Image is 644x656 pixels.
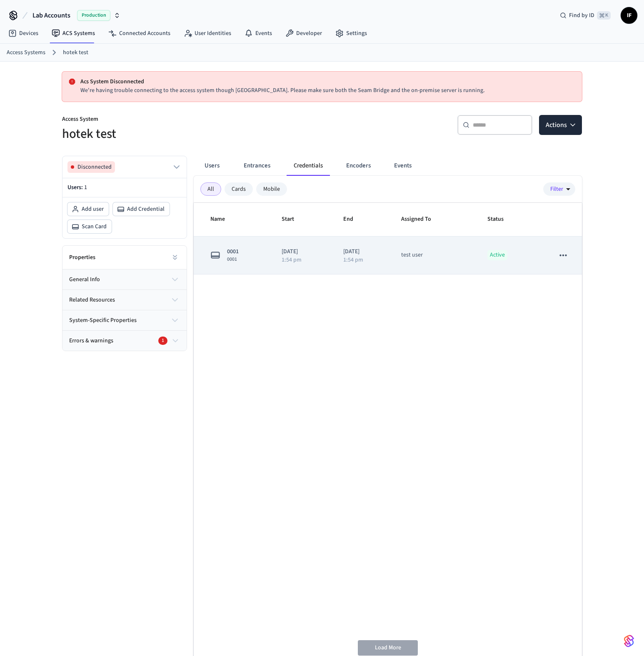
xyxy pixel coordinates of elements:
span: IF [622,8,637,23]
span: 0001 [227,256,239,263]
button: related resources [62,290,187,310]
span: End [343,213,364,226]
h5: hotek test [62,125,317,142]
div: Mobile [256,182,287,196]
button: Errors & warnings1 [62,331,187,351]
button: IF [621,7,637,24]
button: Credentials [287,156,329,176]
p: [DATE] [343,247,381,256]
a: Connected Accounts [102,26,177,41]
p: We're having trouble connecting to the access system though [GEOGRAPHIC_DATA]. Please make sure b... [80,86,575,95]
p: Acs System Disconnected [80,77,575,86]
p: [DATE] [282,247,323,256]
span: Start [282,213,305,226]
span: Add Credential [127,205,165,213]
button: general info [62,269,187,289]
button: Actions [539,115,582,135]
table: sticky table [194,203,582,274]
span: Errors & warnings [69,337,113,345]
p: 1:54 pm [282,257,302,263]
a: User Identities [177,26,238,41]
button: Disconnected [67,161,182,173]
button: Scan Card [67,220,112,233]
p: Access System [62,115,317,125]
p: 1:54 pm [343,257,363,263]
a: Events [238,26,279,41]
div: 1 [158,337,167,345]
span: Lab Accounts [32,10,70,20]
span: Production [77,10,110,21]
span: Scan Card [82,222,107,231]
div: test user [401,251,423,259]
button: Load More [358,640,418,656]
div: Find by ID⌘ K [553,8,617,23]
span: 1 [84,183,87,192]
span: Status [487,213,514,226]
div: Cards [225,182,253,196]
button: Events [387,156,418,176]
a: Settings [329,26,374,41]
button: Encoders [339,156,377,176]
span: Name [210,213,236,226]
a: Devices [2,26,45,41]
button: system-specific properties [62,310,187,330]
button: Users [197,156,227,176]
p: Users: [67,183,182,192]
img: SeamLogoGradient.69752ec5.svg [624,634,634,648]
div: All [200,182,221,196]
h2: Properties [69,253,95,262]
span: Find by ID [569,11,594,20]
p: Active [487,250,507,260]
span: related resources [69,296,115,304]
a: hotek test [63,48,88,57]
button: Add user [67,202,109,216]
span: Load More [375,644,401,652]
span: Disconnected [77,163,112,171]
span: system-specific properties [69,316,137,325]
a: Developer [279,26,329,41]
button: Add Credential [113,202,170,216]
button: Filter [543,182,575,196]
span: general info [69,275,100,284]
button: Entrances [237,156,277,176]
span: 0001 [227,247,239,256]
span: Assigned To [401,213,442,226]
span: ⌘ K [597,11,611,20]
a: Access Systems [7,48,45,57]
a: ACS Systems [45,26,102,41]
span: Add user [82,205,104,213]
